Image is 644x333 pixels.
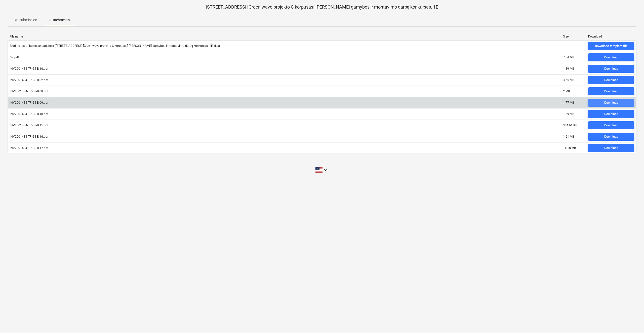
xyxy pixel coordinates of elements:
p: [STREET_ADDRESS] [Green wave projekto C korpusas] [PERSON_NAME] gamybos ir montavimo darbų konkur... [8,4,636,10]
div: Download template file [595,43,628,49]
div: 3.65 MB [563,78,574,82]
div: Bidding list of items spreadsheet ([STREET_ADDRESS] [Green wave projekto C korpusas] [PERSON_NAME... [10,44,220,48]
div: 14.18 MB [563,146,576,150]
div: Download [604,66,618,72]
button: Download [588,144,634,152]
div: INV2001434-TP-GS-B.11.pdf [10,124,48,127]
button: Download [588,87,634,95]
div: 1.39 MB [563,67,574,70]
p: Attachments [49,17,70,23]
div: 1.77 MB [563,101,574,104]
div: File name [10,35,559,38]
div: Download [604,55,618,60]
div: Download [604,89,618,94]
div: INV2001434-TP-GS-B.16.pdf [10,135,48,138]
button: Download [588,53,634,61]
div: Download [588,35,634,38]
div: INV2001434-TP-GS-B.10.pdf [10,67,48,70]
p: Bid submission [14,17,37,23]
div: Download [604,123,618,128]
div: 1.39 MB [563,112,574,116]
div: 7.54 MB [563,56,574,59]
div: Download [604,145,618,151]
div: Download [604,111,618,117]
div: Download [604,134,618,140]
div: INV2001434-TP-GS-B.10.pdf [10,112,48,116]
i: keyboard_arrow_down [323,167,329,173]
div: Download [604,77,618,83]
button: Download [588,76,634,84]
div: INV2001434-TP-GS-B.02.pdf [10,78,48,82]
div: 354.61 KB [563,124,577,127]
div: INV2001434-TP-GS-B.08.pdf [10,90,48,93]
button: Download [588,133,634,141]
div: Download [604,100,618,106]
div: SK.pdf [10,56,19,59]
button: Download template file [588,42,634,50]
button: Download [588,121,634,129]
div: 1.61 MB [563,135,574,138]
div: Size [563,35,584,38]
div: INV2001434-TP-GS-B.17.pdf [10,146,48,150]
button: Download [588,110,634,118]
div: 2 MB [563,90,570,93]
button: Download [588,65,634,73]
div: - [563,44,564,48]
button: Download [588,99,634,107]
div: INV2001434-TP-GS-B.09.pdf [10,101,48,104]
